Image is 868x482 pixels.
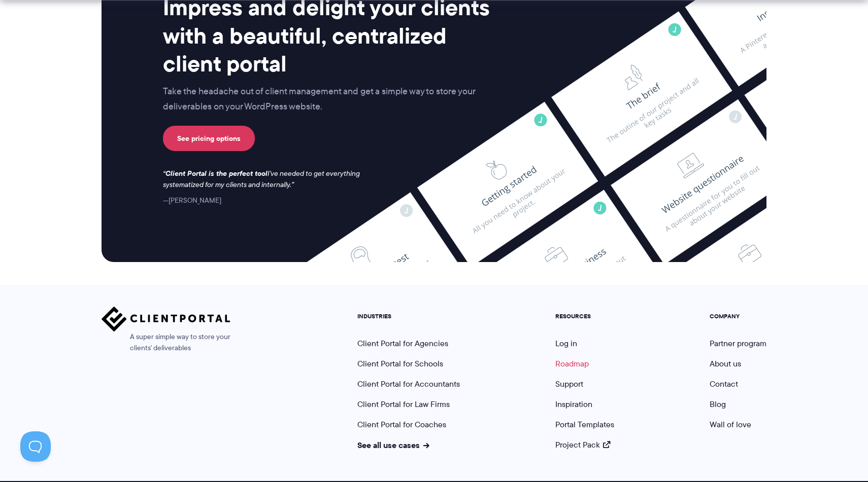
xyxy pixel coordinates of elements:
[555,313,614,320] h5: RESOURCES
[357,358,443,369] a: Client Portal for Schools
[357,398,450,410] a: Client Portal for Law Firms
[163,168,370,191] p: I've needed to get everything systematized for my clients and internally.
[357,338,448,349] a: Client Portal for Agencies
[357,378,460,390] a: Client Portal for Accountants
[357,313,460,320] h5: INDUSTRIES
[163,84,497,115] p: Take the headache out of client management and get a simple way to store your deliverables on you...
[710,398,726,410] a: Blog
[555,378,583,390] a: Support
[710,338,766,349] a: Partner program
[710,313,766,320] h5: COMPANY
[555,338,577,349] a: Log in
[163,195,221,205] cite: [PERSON_NAME]
[555,358,589,369] a: Roadmap
[163,126,255,151] a: See pricing options
[555,439,610,451] a: Project Pack
[710,419,751,430] a: Wall of love
[710,378,738,390] a: Contact
[102,331,230,354] span: A super simple way to store your clients' deliverables
[165,168,268,179] strong: Client Portal is the perfect tool
[20,431,51,462] iframe: Toggle Customer Support
[555,398,592,410] a: Inspiration
[710,358,741,369] a: About us
[357,419,446,430] a: Client Portal for Coaches
[357,439,429,451] a: See all use cases
[555,419,614,430] a: Portal Templates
